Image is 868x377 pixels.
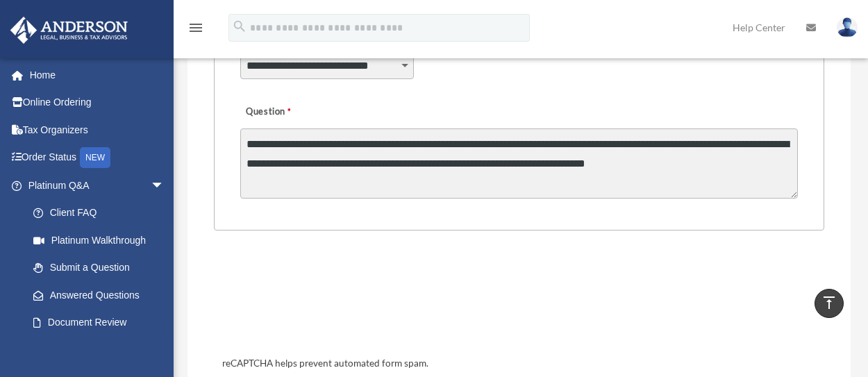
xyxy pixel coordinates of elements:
[218,274,429,328] iframe: reCAPTCHA
[151,171,178,200] span: arrow_drop_down
[6,17,132,44] img: Anderson Advisors Platinum Portal
[19,226,185,254] a: Platinum Walkthrough
[10,144,185,172] a: Order StatusNEW
[187,24,204,36] a: menu
[19,309,185,337] a: Document Review
[815,289,844,318] a: vertical_align_top
[232,19,247,34] i: search
[10,171,185,199] a: Platinum Q&Aarrow_drop_down
[187,19,204,36] i: menu
[217,355,821,372] div: reCAPTCHA helps prevent automated form spam.
[10,89,185,117] a: Online Ordering
[10,116,185,144] a: Tax Organizers
[19,281,185,309] a: Answered Questions
[19,254,178,282] a: Submit a Question
[821,294,837,311] i: vertical_align_top
[19,199,185,227] a: Client FAQ
[240,103,348,122] label: Question
[10,61,185,89] a: Home
[80,147,110,168] div: NEW
[837,17,858,37] img: User Pic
